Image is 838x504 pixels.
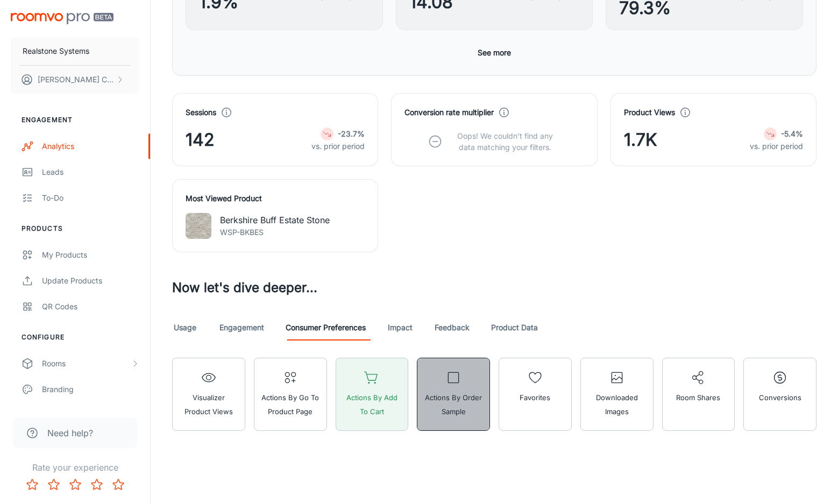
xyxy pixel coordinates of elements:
div: Update Products [42,275,139,287]
strong: -5.4% [781,129,803,138]
div: Branding [42,384,139,395]
button: Rate 5 star [108,474,129,495]
a: Engagement [219,315,264,340]
img: Roomvo PRO Beta [11,13,113,24]
h4: Most Viewed Product [186,193,365,204]
span: Need help? [47,427,93,439]
span: Room Shares [676,391,720,404]
a: Impact [387,315,413,340]
button: Realstone Systems [11,37,139,65]
button: Rate 4 star [86,474,108,495]
h4: Product Views [624,107,675,118]
button: Conversions [743,358,816,431]
button: [PERSON_NAME] Cumming [11,66,139,94]
button: See more [473,43,515,62]
a: Product Data [491,315,538,340]
button: Actions by Go To Product Page [254,358,327,431]
button: Visualizer Product Views [172,358,245,431]
h4: Sessions [186,107,216,118]
a: Feedback [435,315,470,340]
h4: Conversion rate multiplier [404,107,494,118]
span: 1.7K [624,127,657,153]
p: Berkshire Buff Estate Stone [220,214,330,226]
p: Rate your experience [9,461,141,474]
button: Rate 2 star [43,474,65,495]
div: Leads [42,166,139,178]
span: Visualizer Product Views [179,391,238,418]
span: Actions by Go To Product Page [261,391,320,418]
button: Rate 3 star [65,474,86,495]
button: Room Shares [662,358,735,431]
p: Oops! We couldn’t find any data matching your filters. [449,130,561,153]
p: [PERSON_NAME] Cumming [38,74,113,86]
p: Realstone Systems [23,45,89,57]
button: Favorites [499,358,572,431]
button: Rate 1 star [22,474,43,495]
button: Actions by Add to Cart [336,358,409,431]
button: Actions by Order Sample [417,358,490,431]
a: Consumer Preferences [286,315,366,340]
div: QR Codes [42,301,139,313]
span: Actions by Add to Cart [343,391,402,418]
p: vs. prior period [750,140,803,152]
strong: -23.7% [338,129,365,138]
div: Rooms [42,358,131,370]
p: WSP-BKBES [220,226,330,238]
p: vs. prior period [311,140,365,152]
span: Conversions [759,391,801,404]
button: Downloaded Images [580,358,654,431]
div: Analytics [42,140,139,152]
span: Downloaded Images [587,391,647,418]
span: Actions by Order Sample [424,391,483,418]
div: To-do [42,192,139,204]
span: Favorites [520,391,550,404]
img: Berkshire Buff Estate Stone [186,213,211,239]
span: 142 [186,127,215,153]
a: Usage [172,315,198,340]
div: My Products [42,249,139,261]
h3: Now let's dive deeper... [172,278,816,297]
